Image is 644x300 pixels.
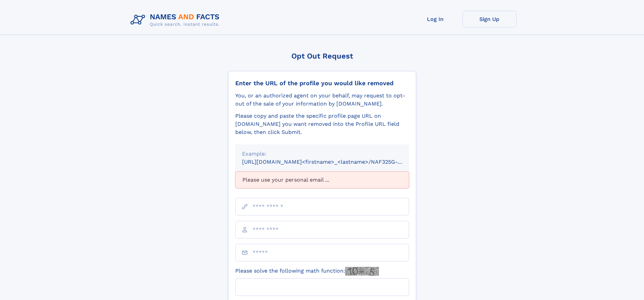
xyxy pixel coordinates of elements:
div: Please use your personal email ... [235,171,409,188]
label: Please solve the following math function: [235,267,379,276]
a: Log In [408,11,462,27]
a: Sign Up [462,11,517,27]
div: You, or an authorized agent on your behalf, may request to opt-out of the sale of your informatio... [235,92,409,108]
small: [URL][DOMAIN_NAME]<firstname>_<lastname>/NAF325G-xxxxxxxx [242,159,422,165]
div: Please copy and paste the specific profile page URL on [DOMAIN_NAME] you want removed into the Pr... [235,112,409,136]
div: Enter the URL of the profile you would like removed [235,79,409,87]
div: Opt Out Request [228,52,416,60]
div: Example: [242,150,402,158]
img: Logo Names and Facts [128,11,225,29]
